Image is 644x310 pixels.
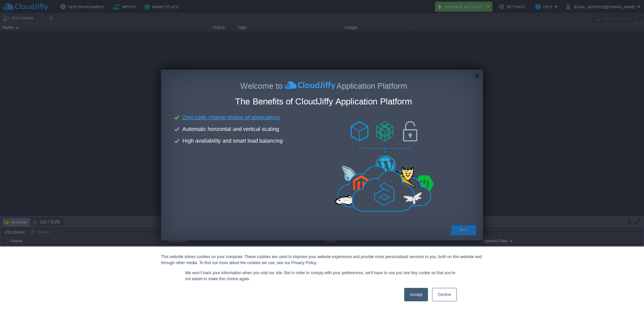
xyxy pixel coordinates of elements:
div: The Benefits of CloudJiffy Application Platform [174,96,473,107]
em: Zero code change deploy of applications [181,113,281,122]
div: This website stores cookies on your computer. These cookies are used to improve your website expe... [161,254,483,266]
a: Decline [432,288,457,301]
img: zerocode.svg [309,121,460,212]
em: High availability and smart load balancing [181,137,284,145]
iframe: chat widget [616,283,637,303]
em: Automatic horizontal and vertical scaling [181,125,280,133]
em: Pay-as-you-use cloud pricing model [181,149,270,157]
p: We won't track your information when you visit our site. But in order to comply with your prefere... [185,270,459,282]
img: CloudJiffy-Blue.svg [284,81,335,90]
button: Next [460,227,468,234]
a: Accept [404,288,428,301]
div: Welcome to Application Platform [174,81,473,90]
